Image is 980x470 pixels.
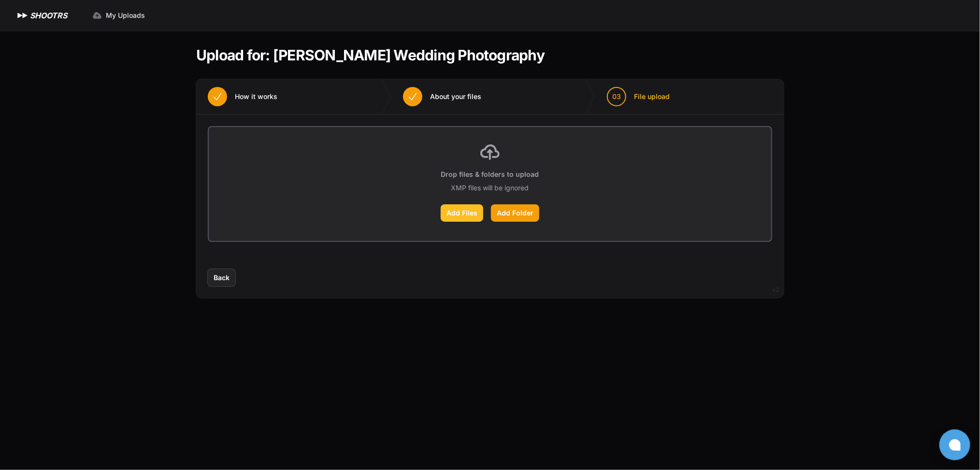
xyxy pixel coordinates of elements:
[772,284,779,296] div: v2
[595,79,681,114] button: 03 File upload
[634,92,670,101] span: File upload
[612,92,621,101] span: 03
[391,79,493,114] button: About your files
[196,79,289,114] button: How it works
[451,183,529,193] p: XMP files will be ignored
[208,269,235,286] button: Back
[15,10,30,21] img: SHOOTRS
[441,170,539,179] p: Drop files & folders to upload
[235,92,277,101] span: How it works
[15,10,67,21] a: SHOOTRS SHOOTRS
[430,92,481,101] span: About your files
[106,11,145,20] span: My Uploads
[939,429,970,460] button: Open chat window
[491,204,539,222] label: Add Folder
[441,204,483,222] label: Add Files
[214,273,230,283] span: Back
[30,10,67,21] h1: SHOOTRS
[86,7,151,24] a: My Uploads
[196,46,545,64] h1: Upload for: [PERSON_NAME] Wedding Photography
